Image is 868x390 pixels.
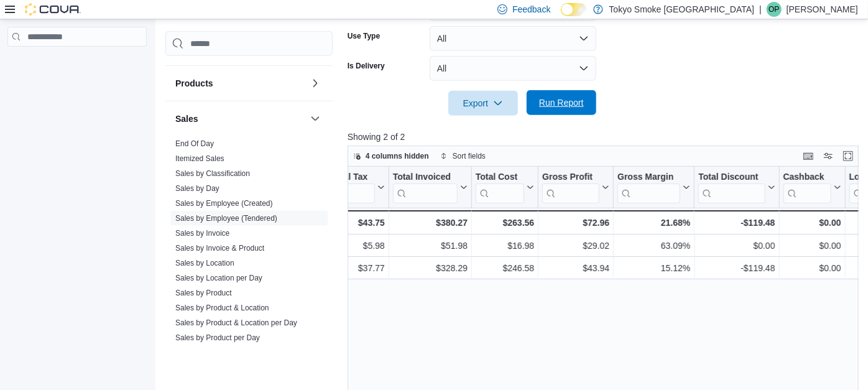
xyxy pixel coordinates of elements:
[430,56,596,81] button: All
[175,139,214,148] a: End Of Day
[542,172,599,203] div: Gross Profit
[175,113,198,125] h3: Sales
[561,16,561,17] span: Dark Mode
[453,151,486,161] span: Sort fields
[175,169,250,179] span: Sales by Classification
[175,274,262,282] a: Sales by Location per Day
[617,215,690,230] div: 21.68%
[331,261,385,276] div: $37.77
[366,151,429,161] span: 4 columns hidden
[698,172,765,183] div: Total Discount
[542,172,609,203] button: Gross Profit
[175,169,250,178] a: Sales by Classification
[476,172,524,183] div: Total Cost
[787,2,858,17] p: [PERSON_NAME]
[393,172,458,183] div: Total Invoiced
[476,172,524,203] div: Total Cost
[331,239,385,254] div: $5.98
[767,2,782,17] div: Owen Pfaff
[783,172,841,203] button: Cashback
[175,154,224,163] a: Itemized Sales
[783,172,831,183] div: Cashback
[527,90,596,115] button: Run Report
[476,215,534,230] div: $263.56
[175,273,262,283] span: Sales by Location per Day
[393,172,468,203] button: Total Invoiced
[821,149,836,164] button: Display options
[308,76,323,91] button: Products
[175,213,277,223] span: Sales by Employee (Tendered)
[175,228,229,238] span: Sales by Invoice
[175,333,260,342] a: Sales by Product per Day
[759,2,762,17] p: |
[348,149,434,164] button: 4 columns hidden
[175,214,277,223] a: Sales by Employee (Tendered)
[456,91,510,116] span: Export
[393,172,458,203] div: Total Invoiced
[542,172,599,183] div: Gross Profit
[698,172,765,203] div: Total Discount
[175,229,229,238] a: Sales by Invoice
[617,239,690,254] div: 63.09%
[698,239,775,254] div: $0.00
[783,239,841,254] div: $0.00
[175,183,219,193] span: Sales by Day
[617,172,690,203] button: Gross Margin
[698,172,775,203] button: Total Discount
[617,172,680,203] div: Gross Margin
[175,333,260,343] span: Sales by Product per Day
[783,215,841,230] div: $0.00
[175,258,234,268] span: Sales by Location
[561,3,587,16] input: Dark Mode
[175,289,232,297] a: Sales by Product
[175,198,273,208] span: Sales by Employee (Created)
[331,172,375,183] div: Total Tax
[25,3,81,16] img: Cova
[348,61,385,71] label: Is Delivery
[542,261,609,276] div: $43.94
[175,244,264,253] a: Sales by Invoice & Product
[175,304,269,312] a: Sales by Product & Location
[175,184,219,193] a: Sales by Day
[783,261,841,276] div: $0.00
[331,172,375,203] div: Total Tax
[175,154,224,164] span: Itemized Sales
[783,172,831,203] div: Cashback
[430,26,596,51] button: All
[698,261,775,276] div: -$119.48
[175,113,305,125] button: Sales
[698,215,775,230] div: -$119.48
[175,199,273,208] a: Sales by Employee (Created)
[539,96,584,109] span: Run Report
[476,239,534,254] div: $16.98
[308,111,323,126] button: Sales
[435,149,491,164] button: Sort fields
[175,318,297,327] a: Sales by Product & Location per Day
[331,172,385,203] button: Total Tax
[165,136,333,350] div: Sales
[769,2,779,17] span: OP
[801,149,816,164] button: Keyboard shortcuts
[331,215,385,230] div: $43.75
[175,77,213,90] h3: Products
[609,2,755,17] p: Tokyo Smoke [GEOGRAPHIC_DATA]
[448,91,518,116] button: Export
[175,288,232,298] span: Sales by Product
[512,3,550,16] span: Feedback
[841,149,856,164] button: Enter fullscreen
[348,31,380,41] label: Use Type
[7,49,147,79] nav: Complex example
[175,243,264,253] span: Sales by Invoice & Product
[393,215,468,230] div: $380.27
[175,318,297,328] span: Sales by Product & Location per Day
[175,139,214,149] span: End Of Day
[175,303,269,313] span: Sales by Product & Location
[393,261,468,276] div: $328.29
[348,131,864,143] p: Showing 2 of 2
[617,172,680,183] div: Gross Margin
[542,215,609,230] div: $72.96
[393,239,468,254] div: $51.98
[476,261,534,276] div: $246.58
[476,172,534,203] button: Total Cost
[617,261,690,276] div: 15.12%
